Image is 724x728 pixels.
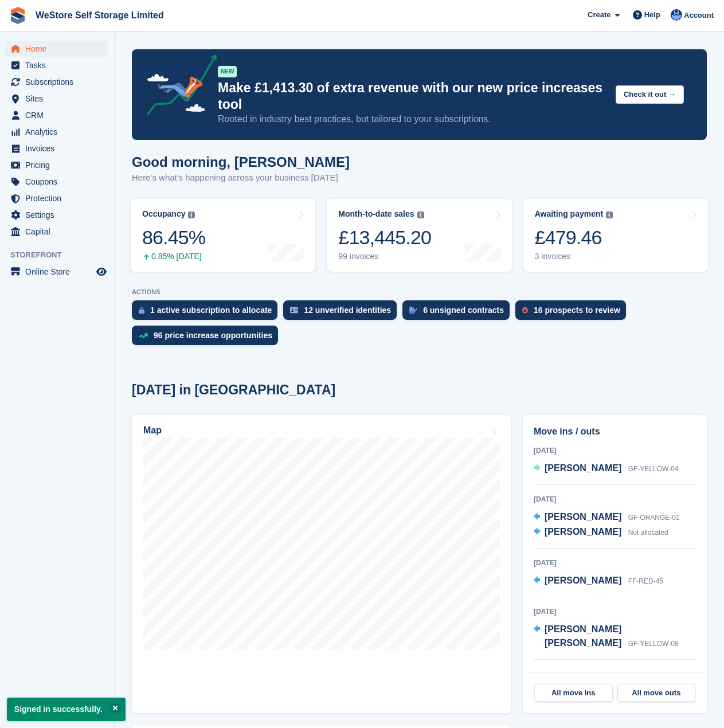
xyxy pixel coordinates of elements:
[338,252,431,261] div: 99 invoices
[545,463,621,473] span: [PERSON_NAME]
[25,41,94,57] span: Home
[535,252,613,261] div: 3 invoices
[25,224,94,240] span: Capital
[535,209,604,219] div: Awaiting payment
[143,425,162,436] h2: Map
[338,226,431,249] div: £13,445.20
[628,640,679,648] span: GF-YELLOW-08
[6,41,108,57] a: menu
[150,306,272,315] div: 1 active subscription to allocate
[25,264,94,280] span: Online Store
[628,577,663,585] span: FF-RED-45
[588,9,610,21] span: Create
[534,574,663,589] a: [PERSON_NAME] FF-RED-45
[684,10,714,21] span: Account
[417,212,424,218] img: icon-info-grey-7440780725fd019a000dd9b08b2336e03edf1995a4989e88bcd33f0948082b44.svg
[142,209,185,219] div: Occupancy
[628,465,679,473] span: GF-YELLOW-04
[616,85,684,104] button: Check it out →
[515,300,632,326] a: 16 prospects to review
[534,525,668,540] a: [PERSON_NAME] Not allocated
[6,57,108,73] a: menu
[25,107,94,123] span: CRM
[132,171,350,185] p: Here's what's happening across your business [DATE]
[95,265,108,279] a: Preview store
[142,252,205,261] div: 0.85% [DATE]
[628,529,668,537] span: Not allocated
[535,226,613,249] div: £479.46
[218,66,237,77] div: NEW
[534,425,696,439] h2: Move ins / outs
[6,224,108,240] a: menu
[6,74,108,90] a: menu
[188,212,195,218] img: icon-info-grey-7440780725fd019a000dd9b08b2336e03edf1995a4989e88bcd33f0948082b44.svg
[534,306,620,315] div: 16 prospects to review
[409,307,417,314] img: contract_signature_icon-13c848040528278c33f63329250d36e43548de30e8caae1d1a13099fd9432cc5.svg
[6,174,108,190] a: menu
[25,91,94,107] span: Sites
[534,606,696,617] div: [DATE]
[132,415,511,713] a: Map
[132,288,707,296] p: ACTIONS
[6,140,108,156] a: menu
[628,514,680,522] span: GF-ORANGE-01
[534,445,696,456] div: [DATE]
[25,207,94,223] span: Settings
[10,249,114,261] span: Storefront
[25,57,94,73] span: Tasks
[534,669,696,679] div: [DATE]
[644,9,660,21] span: Help
[534,510,680,525] a: [PERSON_NAME] GF-ORANGE-01
[218,80,606,113] p: Make £1,413.30 of extra revenue with our new price increases tool
[545,624,621,648] span: [PERSON_NAME] [PERSON_NAME]
[6,264,108,280] a: menu
[304,306,391,315] div: 12 unverified identities
[6,107,108,123] a: menu
[137,54,217,120] img: price-adjustments-announcement-icon-8257ccfd72463d97f412b2fc003d46551f7dbcb40ab6d574587a9cd5c0d94...
[132,326,284,351] a: 96 price increase opportunities
[25,74,94,90] span: Subscriptions
[6,157,108,173] a: menu
[142,226,205,249] div: 86.45%
[139,333,148,338] img: price_increase_opportunities-93ffe204e8149a01c8c9dc8f82e8f89637d9d84a8eef4429ea346261dce0b2c0.svg
[6,91,108,107] a: menu
[283,300,402,326] a: 12 unverified identities
[545,576,621,585] span: [PERSON_NAME]
[534,461,679,476] a: [PERSON_NAME] GF-YELLOW-04
[290,307,298,314] img: verify_identity-adf6edd0f0f0b5bbfe63781bf79b02c33cf7c696d77639b501bdc392416b5a36.svg
[25,190,94,206] span: Protection
[423,306,504,315] div: 6 unsigned contracts
[534,623,696,651] a: [PERSON_NAME] [PERSON_NAME] GF-YELLOW-08
[671,9,682,21] img: Joanne Goff
[6,124,108,140] a: menu
[139,307,144,314] img: active_subscription_to_allocate_icon-d502201f5373d7db506a760aba3b589e785aa758c864c3986d89f69b8ff3...
[6,207,108,223] a: menu
[6,190,108,206] a: menu
[7,698,126,721] p: Signed in successfully.
[132,300,283,326] a: 1 active subscription to allocate
[154,331,272,340] div: 96 price increase opportunities
[338,209,414,219] div: Month-to-date sales
[617,684,696,702] a: All move outs
[132,154,350,170] h1: Good morning, [PERSON_NAME]
[25,140,94,156] span: Invoices
[9,7,26,24] img: stora-icon-8386f47178a22dfd0bd8f6a31ec36ba5ce8667c1dd55bd0f319d3a0aa187defe.svg
[25,174,94,190] span: Coupons
[25,157,94,173] span: Pricing
[534,494,696,504] div: [DATE]
[606,212,613,218] img: icon-info-grey-7440780725fd019a000dd9b08b2336e03edf1995a4989e88bcd33f0948082b44.svg
[534,558,696,568] div: [DATE]
[327,199,511,272] a: Month-to-date sales £13,445.20 99 invoices
[218,113,606,126] p: Rooted in industry best practices, but tailored to your subscriptions.
[523,199,708,272] a: Awaiting payment £479.46 3 invoices
[132,382,335,398] h2: [DATE] in [GEOGRAPHIC_DATA]
[25,124,94,140] span: Analytics
[534,684,613,702] a: All move ins
[545,527,621,537] span: [PERSON_NAME]
[31,6,169,25] a: WeStore Self Storage Limited
[402,300,515,326] a: 6 unsigned contracts
[545,512,621,522] span: [PERSON_NAME]
[131,199,315,272] a: Occupancy 86.45% 0.85% [DATE]
[522,307,528,314] img: prospect-51fa495bee0391a8d652442698ab0144808aea92771e9ea1ae160a38d050c398.svg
